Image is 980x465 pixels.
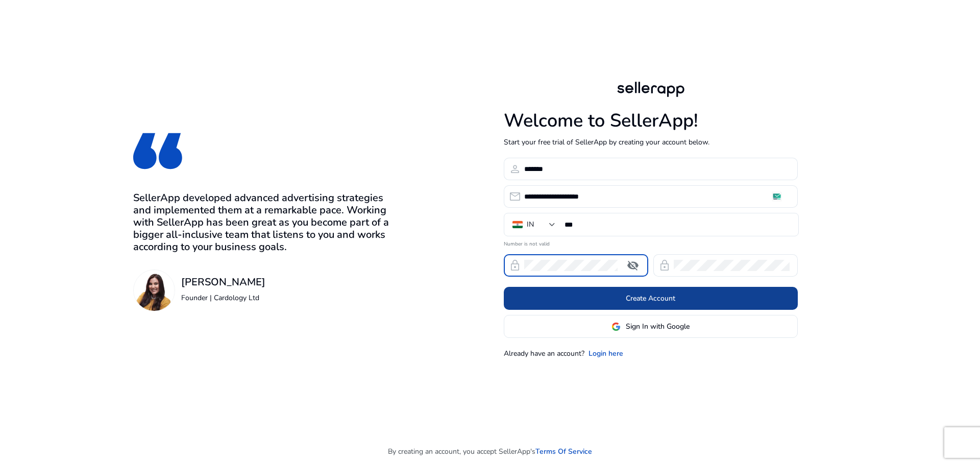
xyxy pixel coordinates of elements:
h3: SellerApp developed advanced advertising strategies and implemented them at a remarkable pace. Wo... [133,192,395,253]
span: person [509,163,521,175]
button: Create Account [504,287,798,310]
mat-error: Number is not valid [504,237,798,248]
button: Sign In with Google [504,315,798,338]
span: Create Account [626,293,675,304]
img: google-logo.svg [611,322,621,331]
p: Already have an account? [504,348,584,359]
mat-icon: visibility_off [621,259,645,272]
div: IN [527,219,534,230]
span: lock [658,259,671,272]
a: Terms Of Service [535,446,592,457]
h1: Welcome to SellerApp! [504,110,798,132]
span: email [509,190,521,203]
span: Sign In with Google [626,321,690,332]
a: Login here [589,348,623,359]
span: lock [509,259,521,272]
p: Founder | Cardology Ltd [181,292,265,303]
p: Start your free trial of SellerApp by creating your account below. [504,137,798,148]
h3: [PERSON_NAME] [181,276,265,288]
